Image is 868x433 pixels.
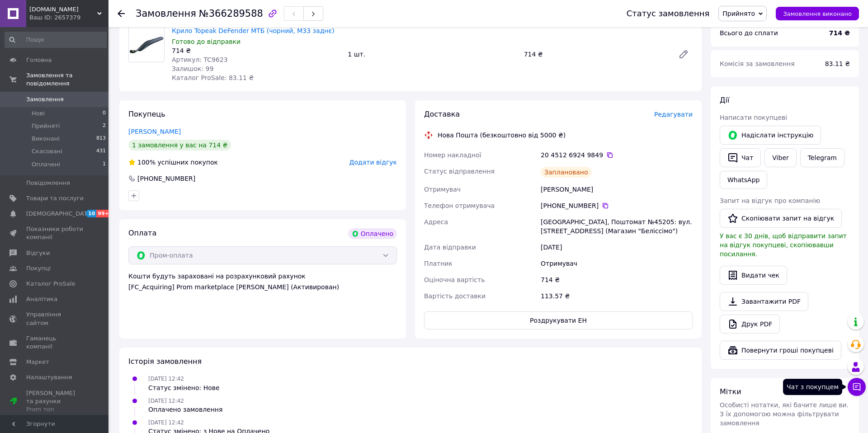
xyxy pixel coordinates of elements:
[32,122,60,130] span: Прийняті
[26,56,52,64] span: Головна
[32,135,60,143] span: Виконані
[136,8,196,19] span: Замовлення
[539,272,694,288] div: 714 ₴
[128,229,156,237] span: Оплата
[520,48,671,61] div: 714 ₴
[26,194,84,202] span: Товари та послуги
[26,95,64,104] span: Замовлення
[539,255,694,272] div: Отримувач
[720,197,820,204] span: Запит на відгук про компанію
[148,419,184,426] span: [DATE] 12:42
[424,218,448,226] span: Адреса
[720,126,821,145] button: Надіслати інструкцію
[720,266,787,285] button: Видати чек
[26,334,84,351] span: Гаманець компанії
[720,114,787,121] span: Написати покупцеві
[26,373,72,381] span: Налаштування
[148,405,222,414] div: Оплачено замовлення
[26,280,75,288] span: Каталог ProSale
[128,110,165,118] span: Покупець
[424,151,481,159] span: Номер накладної
[720,232,847,258] span: У вас є 30 днів, щоб відправити запит на відгук покупцеві, скопіювавши посилання.
[199,8,263,19] span: №366289588
[541,167,592,178] div: Заплановано
[103,160,106,169] span: 1
[829,29,850,37] b: 714 ₴
[118,9,125,18] div: Повернутися назад
[32,147,62,155] span: Скасовані
[137,159,156,166] span: 100%
[172,38,241,45] span: Готово до відправки
[720,148,761,167] button: Чат
[720,96,729,104] span: Дії
[5,32,107,48] input: Пошук
[26,225,84,241] span: Показники роботи компанії
[128,282,397,292] div: [FC_Acquiring] Prom marketplace [PERSON_NAME] (Активирован)
[26,295,57,303] span: Аналітика
[424,186,461,193] span: Отримувач
[720,292,808,311] a: Завантажити PDF
[26,210,93,218] span: [DEMOGRAPHIC_DATA]
[128,140,231,151] div: 1 замовлення у вас на 714 ₴
[128,272,397,292] div: Кошти будуть зараховані на розрахунковий рахунок
[26,249,50,257] span: Відгуки
[764,148,796,167] a: Viber
[424,202,495,209] span: Телефон отримувача
[172,56,228,63] span: Артикул: TC9623
[825,60,850,67] span: 83.11 ₴
[848,378,866,396] button: Чат з покупцем
[541,151,693,160] div: 20 4512 6924 9849
[172,65,213,72] span: Залишок: 99
[348,228,397,239] div: Оплачено
[128,128,181,135] a: [PERSON_NAME]
[172,74,254,81] span: Каталог ProSale: 83.11 ₴
[103,122,106,130] span: 2
[720,171,767,189] a: WhatsApp
[424,168,495,175] span: Статус відправлення
[720,209,842,228] button: Скопіювати запит на відгук
[783,379,842,395] div: Чат з покупцем
[172,27,335,34] a: Крило Topeak DeFender МТБ (чорний, М33 заднє)
[26,358,49,366] span: Маркет
[539,288,694,304] div: 113.57 ₴
[349,159,397,166] span: Додати відгук
[96,210,111,217] span: 99+
[424,260,453,267] span: Платник
[783,10,852,17] span: Замовлення виконано
[29,14,108,22] div: Ваш ID: 2657379
[128,158,218,167] div: успішних покупок
[129,27,164,62] img: Крило Topeak DeFender МТБ (чорний, М33 заднє)
[96,147,106,155] span: 431
[720,29,778,37] span: Всього до сплати
[720,341,841,360] button: Повернути гроші покупцеві
[424,276,485,283] span: Оціночна вартість
[424,244,476,251] span: Дата відправки
[539,214,694,239] div: [GEOGRAPHIC_DATA], Поштомат №45205: вул. [STREET_ADDRESS] (Магазин "Беліссімо")
[26,311,84,327] span: Управління сайтом
[32,109,45,118] span: Нові
[539,181,694,198] div: [PERSON_NAME]
[675,45,693,63] a: Редагувати
[720,60,795,67] span: Комісія за замовлення
[722,10,755,17] span: Прийнято
[424,311,693,329] button: Роздрукувати ЕН
[26,389,84,414] span: [PERSON_NAME] та рахунки
[148,398,184,404] span: [DATE] 12:42
[776,7,859,20] button: Замовлення виконано
[627,9,710,18] div: Статус замовлення
[29,5,97,14] span: Velotime.ua
[128,357,202,366] span: Історія замовлення
[720,315,780,334] a: Друк PDF
[137,174,196,183] div: [PHONE_NUMBER]
[800,148,844,167] a: Telegram
[435,131,568,140] div: Нова Пошта (безкоштовно від 5000 ₴)
[86,210,96,217] span: 10
[26,179,70,187] span: Повідомлення
[541,201,693,210] div: [PHONE_NUMBER]
[172,46,340,55] div: 714 ₴
[720,401,849,427] span: Особисті нотатки, які бачите лише ви. З їх допомогою можна фільтрувати замовлення
[26,71,108,88] span: Замовлення та повідомлення
[26,405,84,414] div: Prom топ
[424,292,486,300] span: Вартість доставки
[424,110,460,118] span: Доставка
